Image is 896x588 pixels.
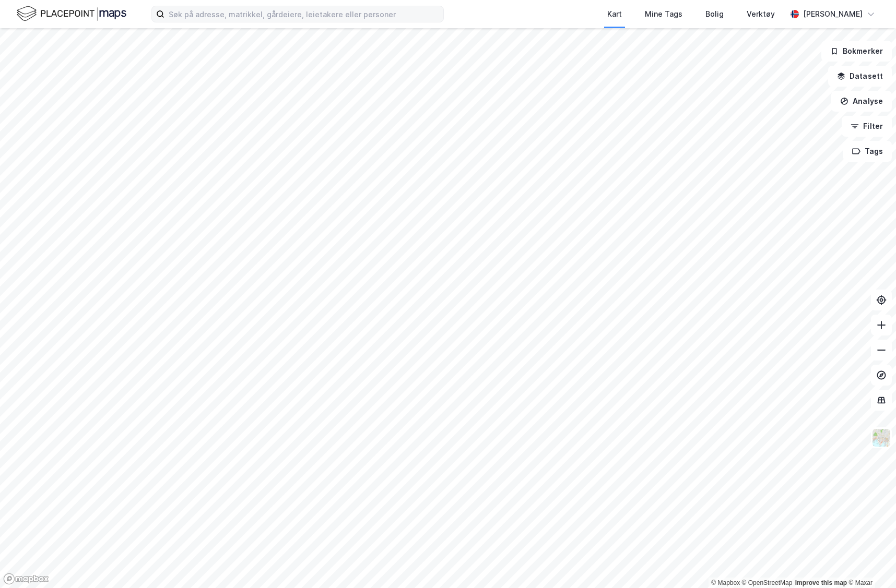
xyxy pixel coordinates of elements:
[17,5,126,23] img: logo.f888ab2527a4732fd821a326f86c7f29.svg
[821,41,892,62] button: Bokmerker
[607,8,622,20] div: Kart
[871,428,891,448] img: Z
[645,8,682,20] div: Mine Tags
[711,579,740,586] a: Mapbox
[3,573,49,585] a: Mapbox homepage
[164,6,443,22] input: Søk på adresse, matrikkel, gårdeiere, leietakere eller personer
[795,579,847,586] a: Improve this map
[828,66,892,87] button: Datasett
[842,116,892,137] button: Filter
[843,141,892,162] button: Tags
[803,8,863,20] div: [PERSON_NAME]
[844,538,896,588] iframe: Chat Widget
[742,579,793,586] a: OpenStreetMap
[705,8,724,20] div: Bolig
[747,8,775,20] div: Verktøy
[831,91,892,112] button: Analyse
